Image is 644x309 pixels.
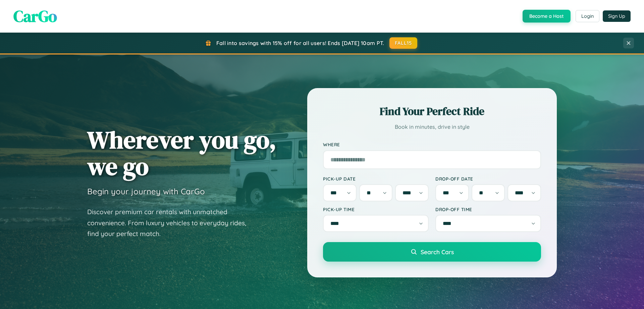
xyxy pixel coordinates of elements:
button: Login [576,10,599,22]
button: Search Cars [323,242,541,262]
h2: Find Your Perfect Ride [323,104,541,119]
label: Drop-off Date [435,176,541,182]
span: Fall into savings with 15% off for all users! Ends [DATE] 10am PT. [216,40,384,46]
h1: Wherever you go, we go [87,126,276,180]
span: Search Cars [421,248,454,256]
p: Book in minutes, drive in style [323,122,541,132]
span: CarGo [13,5,57,27]
p: Discover premium car rentals with unmatched convenience. From luxury vehicles to everyday rides, ... [87,206,255,239]
label: Where [323,142,541,148]
button: Sign Up [603,10,631,22]
label: Pick-up Date [323,176,429,182]
h3: Begin your journey with CarGo [87,186,205,196]
label: Pick-up Time [323,206,429,212]
label: Drop-off Time [435,206,541,212]
button: Become a Host [523,10,571,23]
button: FALL15 [389,37,418,49]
